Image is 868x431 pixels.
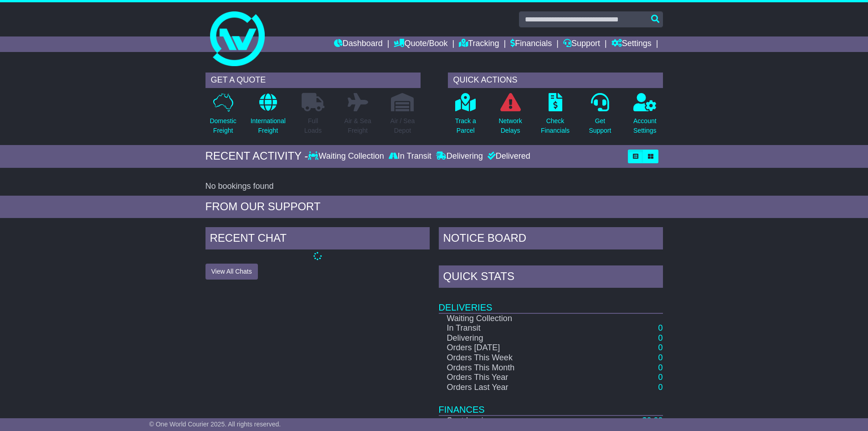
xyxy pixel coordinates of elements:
[434,151,485,161] div: Delivering
[540,93,570,140] a: CheckFinancials
[308,151,386,161] div: Waiting Collection
[589,116,611,135] p: Get Support
[205,200,663,213] div: FROM OUR SUPPORT
[439,392,663,415] td: Finances
[439,265,663,290] div: Quick Stats
[647,416,663,425] span: 0.00
[448,73,663,88] div: QUICK ACTIONS
[439,313,601,324] td: Waiting Collection
[439,333,601,343] td: Delivering
[205,264,258,280] button: View All Chats
[563,36,600,52] a: Support
[498,93,522,140] a: NetworkDelays
[611,36,652,52] a: Settings
[439,323,601,333] td: In Transit
[205,150,308,163] div: RECENT ACTIVITY -
[658,373,663,382] a: 0
[390,116,415,135] p: Air / Sea Depot
[439,343,601,353] td: Orders [DATE]
[439,363,601,373] td: Orders This Month
[302,116,324,135] p: Full Loads
[439,383,601,393] td: Orders Last Year
[394,36,447,52] a: Quote/Book
[439,290,663,313] td: Deliveries
[485,151,530,161] div: Delivered
[658,353,663,362] a: 0
[498,116,522,135] p: Network Delays
[658,383,663,392] a: 0
[386,151,434,161] div: In Transit
[455,93,477,140] a: Track aParcel
[250,93,286,140] a: InternationalFreight
[658,323,663,332] a: 0
[149,421,281,428] span: © One World Courier 2025. All rights reserved.
[633,93,657,140] a: AccountSettings
[658,333,663,343] a: 0
[541,116,570,135] p: Check Financials
[455,116,476,135] p: Track a Parcel
[439,227,663,252] div: NOTICE BOARD
[251,116,286,135] p: International Freight
[439,353,601,363] td: Orders This Week
[205,73,421,88] div: GET A QUOTE
[633,116,657,135] p: Account Settings
[439,373,601,383] td: Orders This Year
[658,343,663,352] a: 0
[439,415,601,426] td: Sent Invoices
[510,36,552,52] a: Financials
[344,116,371,135] p: Air & Sea Freight
[209,93,236,140] a: DomesticFreight
[459,36,499,52] a: Tracking
[642,416,663,425] a: $0.00
[588,93,611,140] a: GetSupport
[205,227,430,252] div: RECENT CHAT
[334,36,383,52] a: Dashboard
[658,363,663,372] a: 0
[210,116,236,135] p: Domestic Freight
[205,182,663,192] div: No bookings found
